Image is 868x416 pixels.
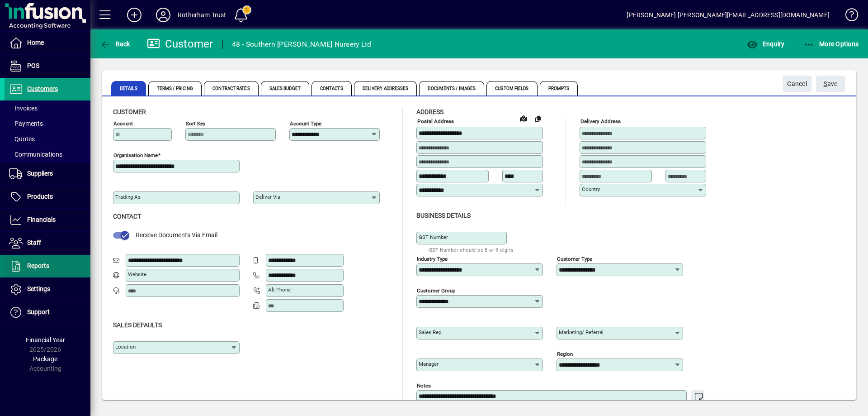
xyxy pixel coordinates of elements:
[111,81,146,96] span: Details
[419,329,441,335] mat-label: Sales rep
[5,147,90,162] a: Communications
[178,8,226,22] div: Rotherham Trust
[5,32,90,54] a: Home
[802,36,861,52] button: More Options
[261,81,309,96] span: Sales Budget
[417,382,431,388] mat-label: Notes
[147,37,213,51] div: Customer
[5,55,90,77] a: POS
[582,186,600,192] mat-label: Country
[115,194,141,200] mat-label: Trading as
[5,278,90,301] a: Settings
[290,120,321,127] mat-label: Account Type
[5,163,90,185] a: Suppliers
[27,85,58,92] span: Customers
[540,81,578,96] span: Prompts
[747,40,784,48] span: Enquiry
[128,271,146,277] mat-label: Website
[27,193,53,200] span: Products
[148,81,202,96] span: Terms / Pricing
[5,100,90,116] a: Invoices
[268,287,291,293] mat-label: Alt Phone
[5,232,90,254] a: Staff
[824,80,827,87] span: S
[113,213,141,220] span: Contact
[232,37,372,52] div: 48 - Southern [PERSON_NAME] Nursery Ltd
[354,81,417,96] span: Delivery Addresses
[113,108,146,115] span: Customer
[787,77,807,91] span: Cancel
[816,76,845,92] button: Save
[90,36,140,52] app-page-header-button: Back
[9,120,43,127] span: Payments
[27,216,56,223] span: Financials
[5,255,90,277] a: Reports
[5,186,90,208] a: Products
[559,329,604,335] mat-label: Marketing/ Referral
[120,7,149,23] button: Add
[255,194,280,200] mat-label: Deliver via
[27,239,41,246] span: Staff
[26,336,65,344] span: Financial Year
[429,244,514,255] mat-hint: GST Number should be 8 or 9 digits
[186,120,205,127] mat-label: Sort key
[557,350,573,357] mat-label: Region
[824,77,838,91] span: ave
[9,135,35,143] span: Quotes
[839,2,857,31] a: Knowledge Base
[419,234,448,240] mat-label: GST Number
[27,62,39,69] span: POS
[5,301,90,324] a: Support
[113,321,162,329] span: Sales defaults
[627,8,830,22] div: [PERSON_NAME] [PERSON_NAME][EMAIL_ADDRESS][DOMAIN_NAME]
[419,81,484,96] span: Documents / Images
[27,39,44,46] span: Home
[417,287,455,293] mat-label: Customer group
[804,40,859,48] span: More Options
[531,111,545,126] button: Copy to Delivery address
[27,262,49,269] span: Reports
[27,308,50,316] span: Support
[416,212,471,219] span: Business details
[27,170,53,177] span: Suppliers
[33,355,57,363] span: Package
[5,209,90,231] a: Financials
[417,255,448,262] mat-label: Industry type
[204,81,258,96] span: Contract Rates
[9,151,62,158] span: Communications
[115,344,136,350] mat-label: Location
[9,105,38,112] span: Invoices
[5,116,90,131] a: Payments
[5,131,90,147] a: Quotes
[557,255,592,262] mat-label: Customer type
[98,36,132,52] button: Back
[311,81,352,96] span: Contacts
[486,81,537,96] span: Custom Fields
[113,152,158,158] mat-label: Organisation name
[745,36,787,52] button: Enquiry
[149,7,178,23] button: Profile
[113,120,133,127] mat-label: Account
[783,76,811,92] button: Cancel
[419,361,439,367] mat-label: Manager
[136,231,217,239] span: Receive Documents Via Email
[416,108,443,115] span: Address
[516,111,531,125] a: View on map
[27,285,50,292] span: Settings
[100,40,130,48] span: Back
